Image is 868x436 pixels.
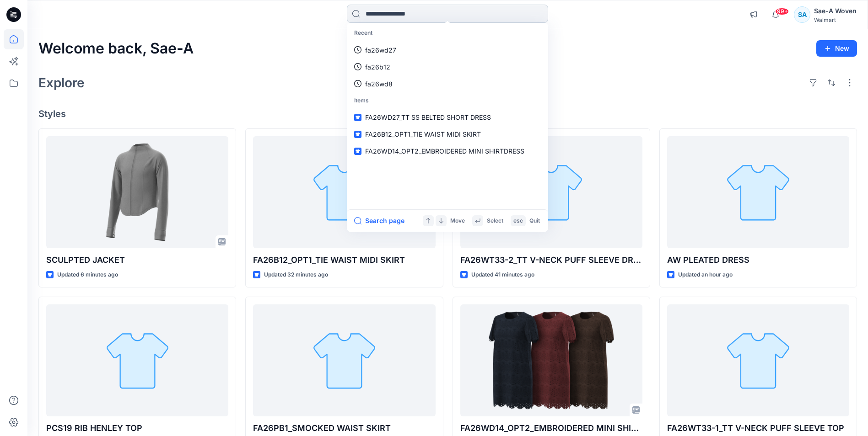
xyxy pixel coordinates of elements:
[678,270,733,280] p: Updated an hour ago
[365,147,524,155] span: FA26WD14_OPT2_EMBROIDERED MINI SHIRTDRESS
[365,45,396,55] p: fa26wd27
[349,42,546,58] a: fa26wd27
[46,304,228,416] a: PCS19 RIB HENLEY TOP
[667,254,849,266] p: AW PLEATED DRESS
[253,304,435,416] a: FA26PB1_SMOCKED WAIST SKIRT
[349,58,546,75] a: fa26b12
[460,422,642,435] p: FA26WD14_OPT2_EMBROIDERED MINI SHIRTDRESS
[450,216,465,226] p: Move
[365,130,481,138] span: FA26B12_OPT1_TIE WAIST MIDI SKIRT
[46,254,228,266] p: SCULPTED JACKET
[775,8,789,15] span: 99+
[667,422,849,435] p: FA26WT33-1_TT V-NECK PUFF SLEEVE TOP
[667,304,849,416] a: FA26WT33-1_TT V-NECK PUFF SLEEVE TOP
[794,6,810,23] div: SA
[349,143,546,160] a: FA26WD14_OPT2_EMBROIDERED MINI SHIRTDRESS
[38,75,85,90] h2: Explore
[57,270,118,280] p: Updated 6 minutes ago
[264,270,328,280] p: Updated 32 minutes ago
[38,40,194,57] h2: Welcome back, Sae-A
[529,216,540,226] p: Quit
[365,113,491,121] span: FA26WD27_TT SS BELTED SHORT DRESS
[460,254,642,266] p: FA26WT33-2_TT V-NECK PUFF SLEEVE DRESS
[354,215,404,226] button: Search page
[349,109,546,126] a: FA26WD27_TT SS BELTED SHORT DRESS
[253,136,435,248] a: FA26B12_OPT1_TIE WAIST MIDI SKIRT
[460,136,642,248] a: FA26WT33-2_TT V-NECK PUFF SLEEVE DRESS
[253,422,435,435] p: FA26PB1_SMOCKED WAIST SKIRT
[814,5,857,16] div: Sae-A Woven
[816,40,857,57] button: New
[471,270,534,280] p: Updated 41 minutes ago
[513,216,523,226] p: esc
[349,75,546,92] a: fa26wd8
[253,254,435,266] p: FA26B12_OPT1_TIE WAIST MIDI SKIRT
[365,79,393,89] p: fa26wd8
[38,108,857,119] h4: Styles
[814,16,857,23] div: Walmart
[349,126,546,143] a: FA26B12_OPT1_TIE WAIST MIDI SKIRT
[487,216,503,226] p: Select
[349,92,546,109] p: Items
[460,304,642,416] a: FA26WD14_OPT2_EMBROIDERED MINI SHIRTDRESS
[46,136,228,248] a: SCULPTED JACKET
[46,422,228,435] p: PCS19 RIB HENLEY TOP
[667,136,849,248] a: AW PLEATED DRESS
[349,25,546,42] p: Recent
[365,62,390,72] p: fa26b12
